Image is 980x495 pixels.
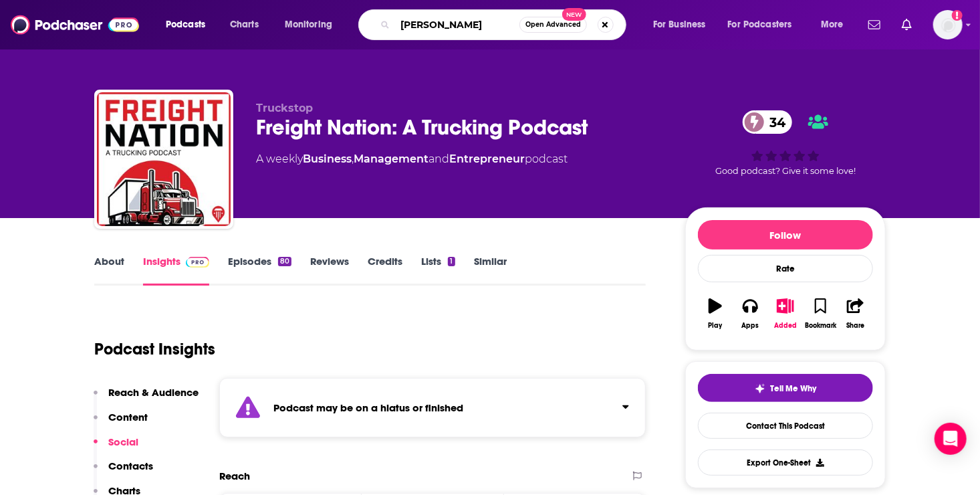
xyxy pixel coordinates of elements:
div: Bookmark [805,322,836,330]
span: For Podcasters [728,15,792,34]
a: About [94,255,124,286]
div: Play [709,322,723,330]
button: Open AdvancedNew [519,17,587,33]
img: tell me why sparkle [755,383,765,394]
span: Open Advanced [525,21,581,28]
button: open menu [275,14,350,35]
button: open menu [719,14,812,35]
h2: Reach [219,470,250,482]
img: Freight Nation: A Trucking Podcast [97,92,231,226]
div: Apps [742,322,759,330]
input: Search podcasts, credits, & more... [395,14,519,35]
svg: Add a profile image [952,10,963,21]
button: Bookmark [803,290,838,338]
span: Logged in as roneledotsonRAD [933,10,963,39]
button: Contacts [94,460,153,484]
div: Share [846,322,864,330]
a: Show notifications dropdown [863,13,886,36]
button: Share [838,290,873,338]
a: Episodes80 [228,255,291,286]
span: Charts [230,15,259,34]
div: 80 [278,257,291,266]
span: Truckstop [256,102,313,114]
span: More [821,15,844,34]
button: Apps [733,290,767,338]
button: Show profile menu [933,10,963,39]
div: A weekly podcast [256,151,568,167]
a: Entrepreneur [449,153,525,165]
div: Open Intercom Messenger [935,423,967,455]
div: 34Good podcast? Give it some love! [685,102,886,185]
p: Contacts [108,460,153,472]
a: InsightsPodchaser Pro [143,255,209,286]
button: open menu [644,14,723,35]
span: Tell Me Why [771,383,817,394]
button: Content [94,411,148,435]
img: Podchaser Pro [186,257,209,268]
button: Reach & Audience [94,386,199,411]
a: Reviews [310,255,349,286]
img: User Profile [933,10,963,39]
button: Social [94,435,138,460]
strong: Podcast may be on a hiatus or finished [273,401,463,414]
a: Credits [368,255,402,286]
p: Social [108,435,138,448]
button: tell me why sparkleTell Me Why [698,374,873,402]
section: Click to expand status details [219,378,646,437]
button: Added [768,290,803,338]
span: For Business [653,15,706,34]
a: Charts [221,14,267,35]
a: Management [354,153,428,165]
span: 34 [756,110,792,134]
span: Monitoring [285,15,332,34]
button: open menu [812,14,860,35]
a: Similar [474,255,507,286]
a: 34 [743,110,792,134]
button: Play [698,290,733,338]
a: Business [303,153,352,165]
div: Added [774,322,797,330]
div: Rate [698,255,873,282]
span: Podcasts [166,15,205,34]
span: and [428,153,449,165]
div: 1 [448,257,455,266]
a: Contact This Podcast [698,413,873,439]
h1: Podcast Insights [94,339,215,359]
span: , [352,153,354,165]
a: Show notifications dropdown [896,13,917,36]
div: Search podcasts, credits, & more... [371,9,639,40]
p: Reach & Audience [108,386,199,399]
span: Good podcast? Give it some love! [715,166,856,176]
button: open menu [156,14,223,35]
a: Lists1 [421,255,455,286]
button: Export One-Sheet [698,450,873,476]
img: Podchaser - Follow, Share and Rate Podcasts [11,12,139,37]
span: New [562,8,586,21]
p: Content [108,411,148,423]
button: Follow [698,220,873,250]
